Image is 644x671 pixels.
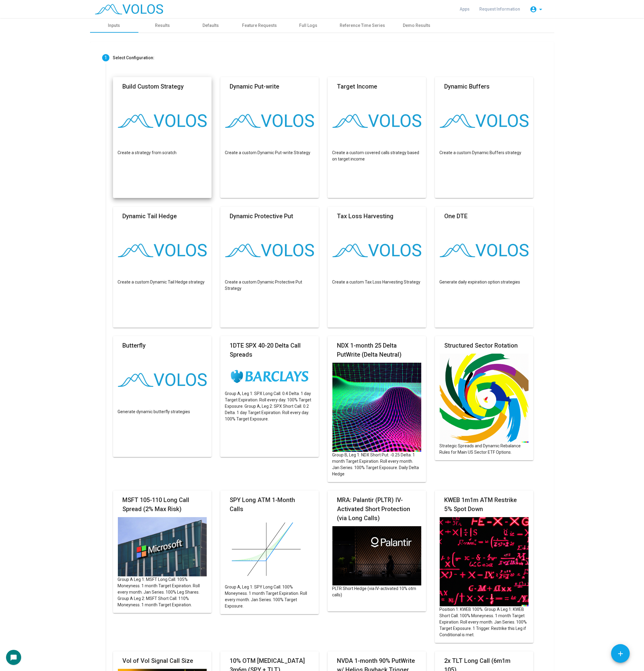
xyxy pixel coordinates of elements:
div: Full Logs [299,22,318,29]
p: Create a strategy from scratch [118,150,207,156]
mat-card-title: Dynamic Buffers [445,82,490,91]
img: logo.png [332,244,422,258]
mat-card-title: Tax Loss Harvesting [337,212,394,221]
img: spaces%2FozJM4R5Y2snrZkFsjul3%2Fuploads%2FeRv9gMVGfVCUktiw8jBw%2FLongCall.png [225,517,314,584]
p: Position 1: KWEB 100%. Group A Leg 1: KWEB Short Call. 100% Moneyness. 1 month Target Expiration.... [440,606,529,638]
p: Group A, Leg 1: SPY Long Call. 100% Moneyness. 1 month Target Expiration. Roll every month. Jan S... [225,584,314,609]
mat-card-title: 1DTE SPX 40-20 Delta Call Spreads [230,341,309,359]
mat-card-title: SPY Long ATM 1-Month Calls [230,495,309,514]
mat-icon: add [616,650,624,658]
img: msft-5bfc413f46e0fb00514a0832.jpg [118,517,207,576]
mat-card-title: Target Income [337,82,377,91]
mat-card-title: Butterfly [123,341,146,350]
img: logo.png [332,114,422,128]
img: images [225,363,314,391]
mat-card-title: Dynamic Tail Hedge [123,212,177,221]
img: logo.png [225,114,314,128]
p: Create a custom Dynamic Buffers strategy [440,150,529,156]
p: Group B, Leg 1: NDX Short Put. -0.25 Delta. 1 month Target Expiration. Roll every month. Jan Seri... [332,452,422,477]
mat-card-title: Dynamic Put-write [230,82,280,91]
mat-card-title: MSFT 105-110 Long Call Spread (2% Max Risk) [123,495,202,514]
mat-card-title: Vol of Vol Signal Call Size [123,656,193,665]
p: Group A Leg 1: MSFT Long Call. 105% Moneyness. 1 month Target Expiration. Roll every month. Jan S... [118,576,207,608]
img: logo.png [440,244,529,258]
a: Apps [455,4,475,15]
div: Defaults [203,22,219,29]
div: Feature Requests [242,22,277,29]
p: Create a custom Tax Loss Harvesting Strategy [332,279,422,285]
p: Create a custom Dynamic Protective Put Strategy [225,279,314,292]
span: Apps [460,7,470,11]
mat-card-title: One DTE [445,212,468,221]
mat-card-title: KWEB 1m1m ATM Restrike 5% Spot Down [445,495,524,514]
img: spaces%2FozJM4R5Y2snrZkFsjul3%2Fuploads%2F7T5ifTWqphju0pxhl22H%2FDALL%C2%B7E%202023-02-10%2015.40... [440,354,529,443]
p: Generate daily expiration option strategies [440,279,529,285]
p: Create a custom Dynamic Put-write Strategy [225,150,314,156]
mat-icon: account_circle [530,6,537,13]
span: 1 [104,55,107,60]
img: logo.png [118,244,207,258]
img: logo.png [225,244,314,258]
a: Request Information [475,4,525,15]
p: Create a custom covered calls strategy based on target income [332,150,422,162]
img: logo.png [118,114,207,128]
p: Generate dynamic butterfly strategies [118,409,207,415]
p: Strategic Spreads and Dynamic Rebalance Rules for Main US Sector ETF Options. [440,443,529,455]
mat-icon: chat_bubble [10,654,17,661]
mat-card-title: NDX 1-month 25 Delta PutWrite (Delta Neutral) [337,341,417,359]
div: Reference Time Series [340,22,385,29]
img: logo.png [118,373,207,387]
img: 312f2383-9782-456f-82c0-bae273ecc559.png [440,517,529,606]
mat-icon: arrow_drop_down [537,6,545,13]
img: logo.png [440,114,529,128]
mat-card-title: Dynamic Protective Put [230,212,293,221]
mat-card-title: Build Custom Strategy [123,82,184,91]
mat-card-title: Structured Sector Rotation [445,341,518,350]
div: Inputs [108,22,120,29]
div: Results [155,22,170,29]
p: Create a custom Dynamic Tail Hedge strategy [118,279,207,285]
button: Add icon [611,644,630,663]
mat-card-title: MRA: Palantir (PLTR) IV-Activated Short Protection (via Long Calls) [337,495,417,523]
img: -1x-1.jpg [332,526,422,585]
p: PLTR Short Hedge (via IV-activated 10% otm calls) [332,585,422,598]
div: Select Configuration: [113,55,155,61]
div: Demo Results [403,22,430,29]
img: spaces%2FozJM4R5Y2snrZkFsjul3%2Fuploads%2FkrF0ihA8PcFL0yGXcITF%2FDALL%C2%B7E%202023-03-09%2002.21... [332,363,422,452]
span: Request Information [480,7,520,11]
p: Group A, Leg 1: SPX Long Call. 0.4 Delta. 1 day Target Expiration. Roll every day. 100% Target Ex... [225,391,314,422]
